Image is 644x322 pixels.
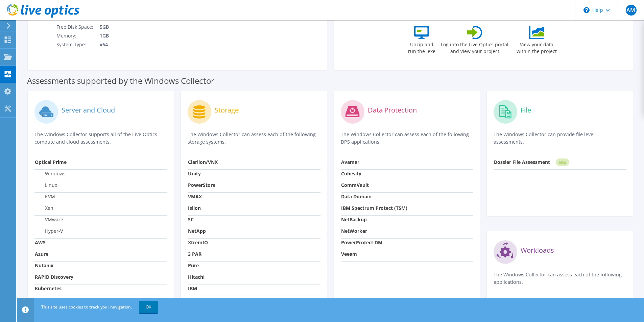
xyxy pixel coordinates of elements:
strong: PowerProtect DM [341,239,382,246]
a: OK [139,301,158,313]
strong: Nutanix [35,262,53,269]
strong: AWS [35,239,46,246]
span: This site uses cookies to track your navigation. [41,304,132,310]
label: Hyper-V [35,228,63,234]
strong: Optical Prime [35,159,67,165]
label: Log into the Live Optics portal and view your project [440,39,509,55]
strong: NetApp [188,228,206,234]
td: Free Disk Space: [56,23,95,31]
strong: PowerStore [188,182,215,188]
label: Server and Cloud [62,107,115,114]
label: Assessments supported by the Windows Collector [27,77,214,84]
strong: CommVault [341,182,369,188]
strong: NetWorker [341,228,367,234]
span: AM [626,5,637,16]
strong: Avamar [341,159,359,165]
label: Linux [35,182,57,189]
label: KVM [35,193,55,200]
label: View your data within the project [512,39,561,55]
strong: Cohesity [341,170,361,177]
strong: NetBackup [341,216,367,223]
label: VMware [35,216,63,223]
strong: Data Domain [341,193,372,200]
td: System Type: [56,40,95,49]
strong: IBM Spectrum Protect (TSM) [341,205,407,211]
tspan: NEW! [559,160,566,164]
strong: Azure [35,251,48,257]
p: The Windows Collector can assess each of the following DPS applications. [341,131,474,146]
p: The Windows Collector can assess each of the following applications. [494,271,626,286]
p: The Windows Collector supports all of the Live Optics compute and cloud assessments. [34,131,167,146]
label: Windows [35,170,66,177]
strong: VMAX [188,193,202,200]
p: The Windows Collector can provide file level assessments. [494,131,626,146]
label: Workloads [521,247,554,254]
label: Storage [215,107,239,114]
strong: Clariion/VNX [188,159,218,165]
strong: Kubernetes [35,285,62,292]
td: 1GB [95,31,143,40]
svg: \n [583,7,590,13]
label: File [521,107,531,114]
strong: RAPID Discovery [35,274,73,280]
p: The Windows Collector can assess each of the following storage systems. [188,131,320,146]
td: 5GB [95,23,143,31]
label: Xen [35,205,53,212]
strong: Veeam [341,251,357,257]
td: x64 [95,40,143,49]
strong: Unity [188,170,201,177]
strong: XtremIO [188,239,208,246]
label: Unzip and run the .exe [406,39,437,55]
strong: Dossier File Assessment [494,159,550,165]
strong: SC [188,216,194,223]
strong: Pure [188,262,199,269]
strong: 3 PAR [188,251,201,257]
strong: Isilon [188,205,201,211]
td: Memory: [56,31,95,40]
label: Data Protection [368,107,417,114]
strong: Hitachi [188,274,205,280]
strong: IBM [188,285,197,292]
